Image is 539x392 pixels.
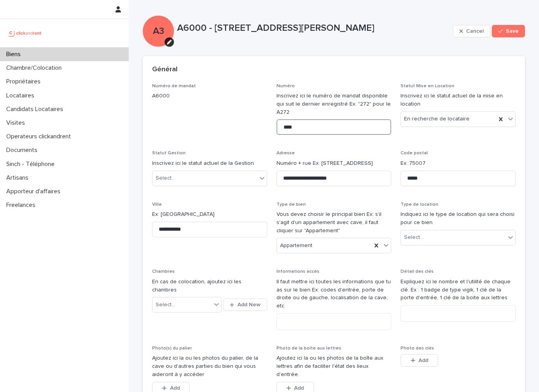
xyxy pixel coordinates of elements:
[418,358,428,363] span: Add
[277,346,341,351] span: Photo de la boîte aux lettres
[152,159,267,168] p: Inscrivez ici le statut actuel de la Gestion
[3,161,61,168] p: Sinch - Téléphone
[277,269,319,274] span: Informations accès
[277,92,392,116] p: Inscrivez ici le numéro de mandat disponible qui suit le dernier enregistré Ex: "272" pour le A272
[152,151,186,155] span: Statut Gestion
[3,64,68,72] p: Chambre/Colocation
[404,115,470,123] span: En recherche de locataire
[3,133,77,140] p: Operateurs clickandrent
[277,202,306,207] span: Type de bien
[277,84,295,88] span: Numéro
[294,385,304,391] span: Add
[453,25,490,37] button: Cancel
[177,23,450,34] p: A6000 - [STREET_ADDRESS][PERSON_NAME]
[152,269,175,274] span: Chambres
[3,201,42,209] p: Freelances
[466,28,484,34] span: Cancel
[277,354,392,378] p: Ajoutez ici la ou les photos de la boîte aux lettres afin de faciliter l'état des lieux d'entrée.
[152,354,267,378] p: Ajoutez ici la ou les photos du palier, de la cave ou d'autres parties du bien qui vous aideront ...
[152,202,162,207] span: Ville
[277,159,392,168] p: Numéro + rue Ex: [STREET_ADDRESS]
[152,278,267,294] p: En cas de colocation, ajoutez ici les chambres
[506,28,519,34] span: Save
[401,92,516,108] p: Inscrivez ici le statut actuel de la mise en location
[152,210,267,219] p: Ex: [GEOGRAPHIC_DATA]
[3,78,47,85] p: Propriétaires
[152,84,196,88] span: Numéro de mandat
[3,188,67,195] p: Apporteur d'affaires
[3,119,31,127] p: Visites
[401,159,516,168] p: Ex: 75007
[152,346,192,351] span: Photo(s) du palier
[492,25,525,37] button: Save
[401,210,516,227] p: Indiquez ici le type de location qui sera choisi pour ce bien.
[401,151,428,155] span: Code postal
[3,106,69,113] p: Candidats Locataires
[401,269,434,274] span: Détail des clés
[6,25,44,41] img: UCB0brd3T0yccxBKYDjQ
[156,174,175,182] div: Select...
[170,385,180,391] span: Add
[3,51,27,58] p: Biens
[3,92,41,99] p: Locataires
[3,174,35,182] p: Artisans
[152,65,177,74] h2: Général
[280,242,312,250] span: Appartement
[277,151,295,155] span: Adresse
[277,210,392,235] p: Vous devez choisir le principal bien Ex: s'il s'agit d'un appartement avec cave, il faut cliquer ...
[156,301,175,309] div: Select...
[223,298,267,311] button: Add New
[404,233,424,242] div: Select...
[401,354,438,367] button: Add
[401,202,438,207] span: Type de location
[401,346,434,351] span: Photo des clés
[277,278,392,310] p: Il faut mettre ici toutes les informations que tu as sur le bien Ex: codes d'entrée, porte de dro...
[401,278,516,302] p: Expliquez ici le nombre et l'utilité de chaque clé. Ex : 1 badge de type vigik, 1 clé de la porte...
[152,92,267,100] p: A6000
[3,147,44,154] p: Documents
[401,84,454,88] span: Statut Mise en Location
[238,302,261,307] span: Add New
